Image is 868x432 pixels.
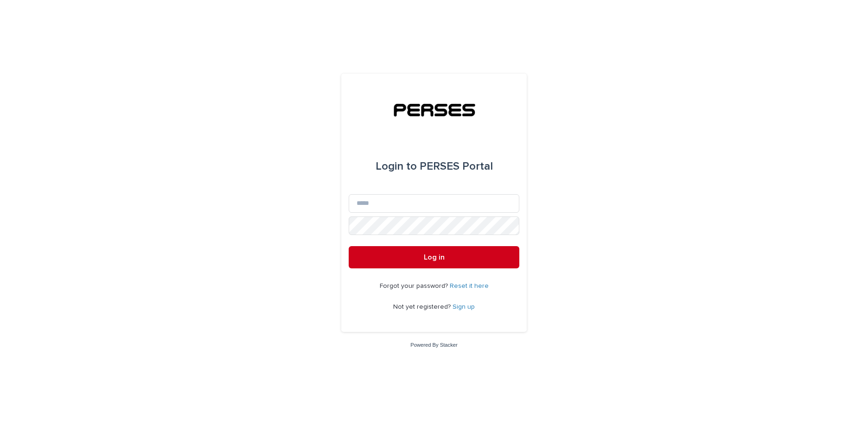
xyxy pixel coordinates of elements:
a: Reset it here [450,283,489,289]
a: Powered By Stacker [410,342,457,348]
img: tSkXltGzRgGXHrgo7SoP [384,96,485,124]
a: Sign up [453,304,475,310]
span: Not yet registered? [393,304,453,310]
span: Forgot your password? [380,283,450,289]
span: Login to [376,161,417,172]
span: Log in [424,254,445,261]
div: PERSES Portal [376,153,493,179]
button: Log in [349,246,519,268]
